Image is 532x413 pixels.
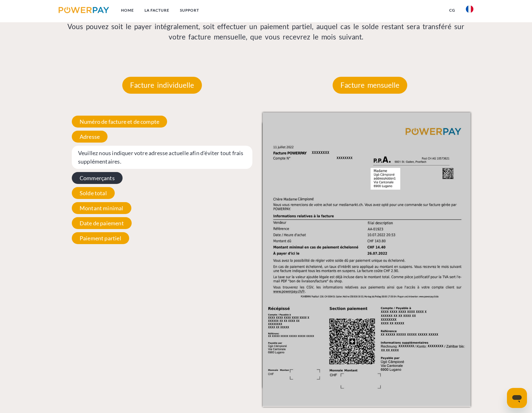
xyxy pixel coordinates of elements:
span: Adresse [72,131,108,143]
span: Commerçants [72,172,123,184]
a: Support [175,5,204,16]
img: mask_2.png [263,112,471,406]
span: Paiement partiel [72,232,129,244]
a: Home [116,5,139,16]
p: Facture mensuelle [333,77,407,94]
img: logo-powerpay.svg [59,7,109,13]
span: Date de paiement [72,217,132,229]
p: Vous pouvez soit le payer intégralement, soit effectuer un paiement partiel, auquel cas le solde ... [58,21,474,43]
a: CG [444,5,461,16]
p: Facture individuelle [122,77,202,94]
span: Numéro de facture et de compte [72,116,167,128]
span: Montant minimal [72,202,131,214]
img: fr [466,5,473,13]
span: Veuillez nous indiquer votre adresse actuelle afin d'éviter tout frais supplémentaires. [72,146,253,169]
a: LA FACTURE [139,5,175,16]
iframe: Bouton de lancement de la fenêtre de messagerie [507,388,527,408]
span: Solde total [72,187,115,199]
